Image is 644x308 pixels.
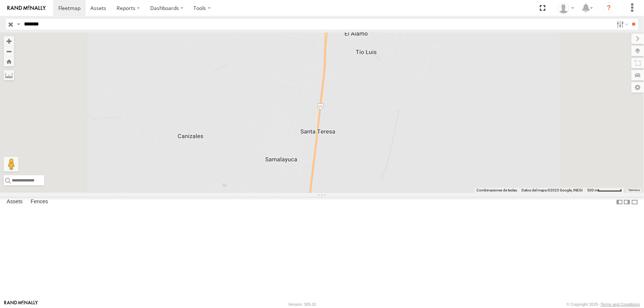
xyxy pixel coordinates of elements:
[616,197,623,207] label: Dock Summary Table to the Left
[628,189,640,192] a: Términos
[623,197,631,207] label: Dock Summary Table to the Right
[631,82,644,93] label: Map Settings
[3,197,26,207] label: Assets
[603,2,615,14] i: ?
[566,302,640,307] div: © Copyright 2025 -
[521,188,583,192] span: Datos del mapa ©2025 Google, INEGI
[476,188,517,193] button: Combinaciones de teclas
[4,46,14,56] button: Zoom out
[4,301,38,308] a: Visit our Website
[555,3,577,14] div: carolina herrera
[16,19,21,30] label: Search Query
[614,19,630,30] label: Search Filter Options
[4,157,18,172] button: Arrastra al hombrecito al mapa para abrir Street View
[27,197,52,207] label: Fences
[631,197,638,207] label: Hide Summary Table
[288,302,316,307] div: Version: 305.01
[587,188,598,192] span: 500 m
[4,36,14,46] button: Zoom in
[601,302,640,307] a: Terms and Conditions
[4,70,14,80] label: Measure
[4,56,14,66] button: Zoom Home
[7,6,46,11] img: rand-logo.svg
[585,188,624,193] button: Escala del mapa: 500 m por 61 píxeles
